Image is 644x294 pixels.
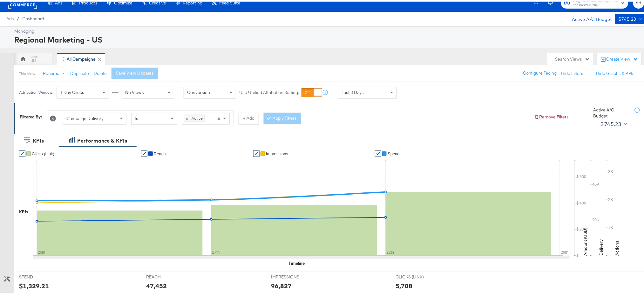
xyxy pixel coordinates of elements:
[388,150,400,155] span: Spend
[14,15,22,20] span: /
[60,56,64,59] div: Drag to reorder tab
[217,114,220,119] span: ×
[216,111,221,122] span: Clear all
[253,149,260,155] a: ✔
[618,14,636,22] div: $745.23
[141,149,147,155] a: ✔
[271,272,319,278] span: IMPRESSIONS
[271,280,292,289] div: 96,827
[20,112,42,118] div: Filtered By:
[534,112,569,118] button: Remove Filters
[593,105,628,117] div: Active A/C Budget
[614,239,620,254] text: Actions
[600,118,621,127] div: $745.23
[14,27,643,33] div: Managing:
[14,33,643,43] div: Regional Marketing - US
[67,55,95,61] div: All Campaigns
[583,226,588,254] text: Amount (USD)
[77,136,127,143] div: Performance & KPIs
[31,56,36,62] div: SB
[70,69,89,75] button: Duplicate
[19,70,36,75] div: This View:
[519,66,561,77] button: Configure Pacing
[396,272,444,278] span: CLICKS (LINK)
[239,111,259,123] button: + Add
[22,15,44,20] a: Dashboard
[33,136,44,143] div: KPIs
[266,150,288,155] span: Impressions
[94,69,107,75] button: Delete
[19,272,67,278] span: SPEND
[598,117,629,128] button: $745.23
[66,114,104,120] span: Campaign Delivery
[19,207,28,213] div: KPIs
[190,113,204,120] span: Active
[184,113,190,120] span: ×
[38,66,71,78] button: Rename
[60,88,84,94] span: 1 Day Clicks
[19,280,49,289] div: $1,329.21
[135,114,138,120] span: Is
[239,88,299,94] label: Use Unified Attribution Setting:
[375,149,381,155] a: ✔
[289,259,305,265] div: Timeline
[561,69,584,75] button: Hide Filters
[187,88,210,94] span: Conversion
[6,15,14,20] span: Ads
[599,238,604,254] text: Delivery
[146,272,194,278] span: REACH
[573,1,619,6] span: The CoStar Group
[125,88,144,94] span: No Views
[146,280,167,289] div: 47,452
[396,280,413,289] div: 5,708
[32,150,54,155] span: Clicks (Link)
[154,150,166,155] span: Reach
[596,69,635,75] button: Hide Graphs & KPIs
[607,55,638,61] div: Create View
[555,55,590,61] div: Search Views
[19,89,53,93] div: Attribution Window:
[565,12,612,22] div: Active A/C Budget
[342,88,364,94] span: Last 3 Days
[19,149,25,155] a: ✔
